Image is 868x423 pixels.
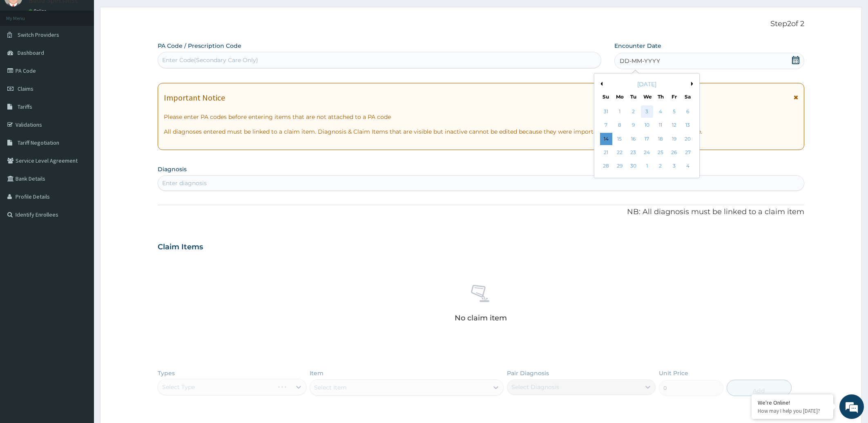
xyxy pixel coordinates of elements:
[158,207,805,217] p: NB: All diagnosis must be linked to a claim item
[681,119,694,132] div: Choose Saturday, September 13th, 2025
[599,105,694,173] div: month 2025-09
[668,119,680,132] div: Choose Friday, September 12th, 2025
[620,57,660,65] span: DD-MM-YYYY
[158,243,203,252] h3: Claim Items
[654,119,667,132] div: Choose Thursday, September 11th, 2025
[627,160,639,172] div: Choose Tuesday, September 30th, 2025
[668,133,680,145] div: Choose Friday, September 19th, 2025
[629,93,636,100] div: Tu
[47,103,113,186] span: We're online!
[640,105,653,118] div: Choose Wednesday, September 3rd, 2025
[640,119,653,132] div: Choose Wednesday, September 10th, 2025
[602,93,609,100] div: Su
[18,103,32,110] span: Tariffs
[681,105,694,118] div: Choose Saturday, September 6th, 2025
[684,93,691,100] div: Sa
[627,105,639,118] div: Choose Tuesday, September 2nd, 2025
[600,133,612,145] div: Choose Sunday, September 14th, 2025
[600,105,612,118] div: Choose Sunday, August 31st, 2025
[164,128,799,136] p: All diagnoses entered must be linked to a claim item. Diagnosis & Claim Items that are visible bu...
[4,223,156,252] textarea: Type your message and hit 'Enter'
[640,146,653,159] div: Choose Wednesday, September 24th, 2025
[600,146,612,159] div: Choose Sunday, September 21st, 2025
[158,20,805,29] p: Step 2 of 2
[455,314,507,322] p: No claim item
[162,56,258,64] div: Enter Code(Secondary Care Only)
[758,407,827,414] p: How may I help you today?
[654,146,667,159] div: Choose Thursday, September 25th, 2025
[18,85,33,92] span: Claims
[614,160,626,172] div: Choose Monday, September 29th, 2025
[614,105,626,118] div: Choose Monday, September 1st, 2025
[668,160,680,172] div: Choose Friday, October 3rd, 2025
[598,80,696,88] div: [DATE]
[654,133,667,145] div: Choose Thursday, September 18th, 2025
[681,146,694,159] div: Choose Saturday, September 27th, 2025
[640,160,653,172] div: Choose Wednesday, October 1st, 2025
[616,93,623,100] div: Mo
[627,146,639,159] div: Choose Tuesday, September 23rd, 2025
[643,93,650,100] div: We
[29,8,48,14] a: Online
[654,105,667,118] div: Choose Thursday, September 4th, 2025
[657,93,664,100] div: Th
[614,42,661,50] label: Encounter Date
[162,179,207,187] div: Enter diagnosis
[614,133,626,145] div: Choose Monday, September 15th, 2025
[600,160,612,172] div: Choose Sunday, September 28th, 2025
[164,113,799,121] p: Please enter PA codes before entering items that are not attached to a PA code
[640,133,653,145] div: Choose Wednesday, September 17th, 2025
[758,399,827,406] div: We're Online!
[668,105,680,118] div: Choose Friday, September 5th, 2025
[614,146,626,159] div: Choose Monday, September 22nd, 2025
[627,119,639,132] div: Choose Tuesday, September 9th, 2025
[691,82,695,86] button: Next Month
[671,93,678,100] div: Fr
[681,160,694,172] div: Choose Saturday, October 4th, 2025
[18,49,44,56] span: Dashboard
[18,139,59,146] span: Tariff Negotiation
[627,133,639,145] div: Choose Tuesday, September 16th, 2025
[18,31,59,38] span: Switch Providers
[654,160,667,172] div: Choose Thursday, October 2nd, 2025
[614,119,626,132] div: Choose Monday, September 8th, 2025
[681,133,694,145] div: Choose Saturday, September 20th, 2025
[598,82,602,86] button: Previous Month
[600,119,612,132] div: Choose Sunday, September 7th, 2025
[164,93,225,102] h1: Important Notice
[134,4,154,24] div: Minimize live chat window
[15,41,33,61] img: d_794563401_company_1708531726252_794563401
[668,146,680,159] div: Choose Friday, September 26th, 2025
[158,42,241,50] label: PA Code / Prescription Code
[158,165,187,173] label: Diagnosis
[42,46,137,56] div: Chat with us now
